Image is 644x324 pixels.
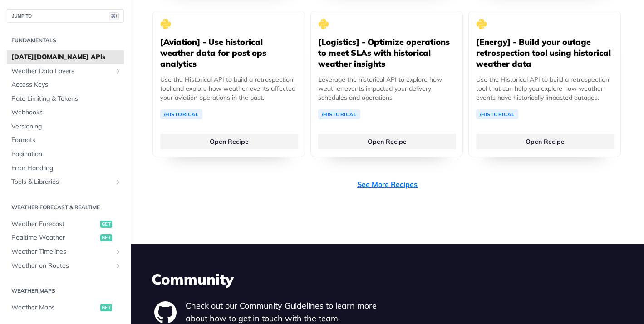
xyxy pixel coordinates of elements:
[114,248,122,255] button: Show subpages for Weather Timelines
[114,262,122,270] button: Show subpages for Weather on Routes
[7,147,124,161] a: Pagination
[160,134,298,149] a: Open Recipe
[100,234,112,241] span: get
[7,217,124,231] a: Weather Forecastget
[7,175,124,189] a: Tools & LibrariesShow subpages for Tools & Libraries
[11,261,112,270] span: Weather on Routes
[100,221,112,228] span: get
[7,78,124,92] a: Access Keys
[7,133,124,147] a: Formats
[114,178,122,186] button: Show subpages for Tools & Libraries
[160,75,297,102] p: Use the Historical API to build a retrospection tool and explore how weather events affected your...
[11,53,122,62] span: [DATE][DOMAIN_NAME] APIs
[11,164,122,173] span: Error Handling
[152,269,624,289] h3: Community
[7,245,124,259] a: Weather TimelinesShow subpages for Weather Timelines
[7,259,124,273] a: Weather on RoutesShow subpages for Weather on Routes
[318,109,360,119] a: /Historical
[476,109,518,119] a: /Historical
[7,162,124,175] a: Error Handling
[7,120,124,133] a: Versioning
[476,37,613,69] h5: [Energy] - Build your outage retrospection tool using historical weather data
[11,177,112,187] span: Tools & Libraries
[7,36,124,44] h2: Fundamentals
[11,108,122,117] span: Webhooks
[357,179,418,190] a: See More Recipes
[160,109,202,119] a: /Historical
[11,150,122,159] span: Pagination
[11,303,98,312] span: Weather Maps
[160,37,297,69] h5: [Aviation] - Use historical weather data for post ops analytics
[7,92,124,106] a: Rate Limiting & Tokens
[7,287,124,295] h2: Weather Maps
[7,50,124,64] a: [DATE][DOMAIN_NAME] APIs
[7,301,124,314] a: Weather Mapsget
[100,304,112,311] span: get
[109,12,119,20] span: ⌘/
[7,9,124,23] button: JUMP TO⌘/
[7,64,124,78] a: Weather Data LayersShow subpages for Weather Data Layers
[11,67,112,76] span: Weather Data Layers
[318,75,455,102] p: Leverage the historical API to explore how weather events impacted your delivery schedules and op...
[11,233,98,242] span: Realtime Weather
[11,122,122,131] span: Versioning
[11,136,122,145] span: Formats
[476,134,614,149] a: Open Recipe
[11,220,98,229] span: Weather Forecast
[11,247,112,256] span: Weather Timelines
[11,80,122,89] span: Access Keys
[476,75,613,102] p: Use the Historical API to build a retrospection tool that can help you explore how weather events...
[318,134,456,149] a: Open Recipe
[11,94,122,103] span: Rate Limiting & Tokens
[7,106,124,119] a: Webhooks
[7,203,124,211] h2: Weather Forecast & realtime
[7,231,124,245] a: Realtime Weatherget
[318,37,455,69] h5: [Logistics] - Optimize operations to meet SLAs with historical weather insights
[114,68,122,75] button: Show subpages for Weather Data Layers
